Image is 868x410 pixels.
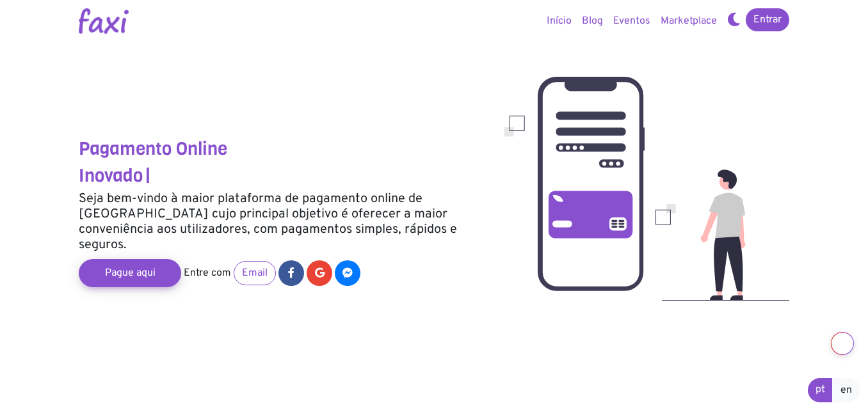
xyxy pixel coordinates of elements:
a: Início [542,8,577,34]
a: pt [808,378,833,402]
a: Entrar [746,8,789,31]
a: Blog [577,8,608,34]
a: Marketplace [655,8,722,34]
a: Pague aqui [79,259,181,287]
span: Entre com [184,267,231,280]
a: Email [234,261,276,285]
span: Inovado [79,164,143,187]
a: en [832,378,860,402]
a: Eventos [608,8,655,34]
h5: Seja bem-vindo à maior plataforma de pagamento online de [GEOGRAPHIC_DATA] cujo principal objetiv... [79,191,485,253]
h3: Pagamento Online [79,138,485,160]
img: Logotipo Faxi Online [79,8,129,34]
